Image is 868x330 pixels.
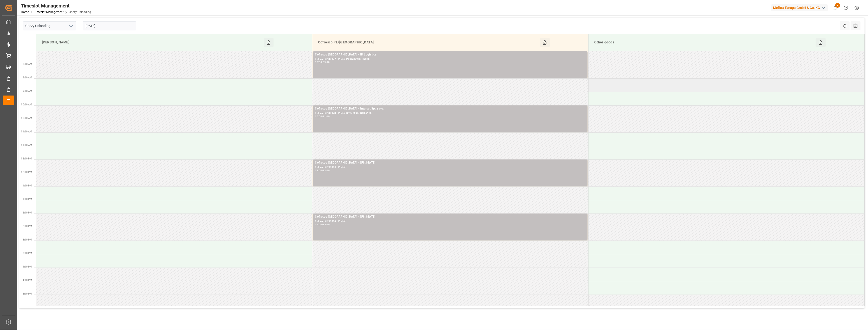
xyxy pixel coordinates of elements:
div: - [322,169,323,172]
div: Delivery#:490034 - Plate#: [315,165,586,169]
div: Delivery#:489977 - Plate#:PO9WS29/CINNS83 [315,57,586,61]
span: 2:00 PM [23,211,32,214]
span: 1:30 PM [23,198,32,200]
button: open menu [67,22,74,30]
div: Cofresco [GEOGRAPHIC_DATA] - ID Logistics [315,52,586,57]
span: 10:00 AM [21,103,32,106]
div: 13:00 [323,169,330,172]
span: 8:30 AM [23,63,32,65]
span: 2:30 PM [23,225,32,227]
div: 15:00 [323,223,330,226]
input: Type to search/select [23,21,76,30]
div: 14:00 [315,223,322,226]
div: - [322,115,323,117]
span: 4:30 PM [23,279,32,282]
span: 3:30 PM [23,252,32,254]
div: - [322,223,323,226]
div: Delivery#:489973 - Plate#:CTR7229L/ CTR 59E8 [315,111,586,115]
a: Timeslot Management [34,10,64,14]
div: Other goods [592,38,816,47]
div: Melitta Europa GmbH & Co. KG [771,4,828,11]
span: 9:30 AM [23,90,32,92]
span: 12:30 PM [21,171,32,173]
div: Cofresco PL/[GEOGRAPHIC_DATA] [316,38,540,47]
span: 1:00 PM [23,184,32,187]
div: 08:00 [315,61,322,63]
span: 3:00 PM [23,238,32,241]
div: 12:00 [315,169,322,172]
span: 11:00 AM [21,130,32,133]
button: Help Center [841,2,851,13]
button: Melitta Europa GmbH & Co. KG [771,3,830,12]
button: show 7 new notifications [830,2,841,13]
div: Timeslot Management [21,2,91,9]
div: - [322,61,323,63]
span: 4:00 PM [23,265,32,268]
span: 7 [835,3,840,8]
span: 5:00 PM [23,292,32,295]
div: Cofresco [GEOGRAPHIC_DATA] - [US_STATE] [315,160,586,165]
div: Cofresco [GEOGRAPHIC_DATA] - [US_STATE] [315,214,586,219]
span: 12:00 PM [21,157,32,160]
div: Cofresco [GEOGRAPHIC_DATA] - Interset Sp. z o.o. [315,106,586,111]
div: 10:00 [315,115,322,117]
span: 9:00 AM [23,76,32,79]
input: DD-MM-YYYY [83,21,136,30]
a: Home [21,10,29,14]
div: Delivery#:490035 - Plate#: [315,219,586,223]
div: [PERSON_NAME] [40,38,264,47]
span: 10:30 AM [21,117,32,119]
span: 11:30 AM [21,144,32,146]
div: 11:00 [323,115,330,117]
div: 09:00 [323,61,330,63]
